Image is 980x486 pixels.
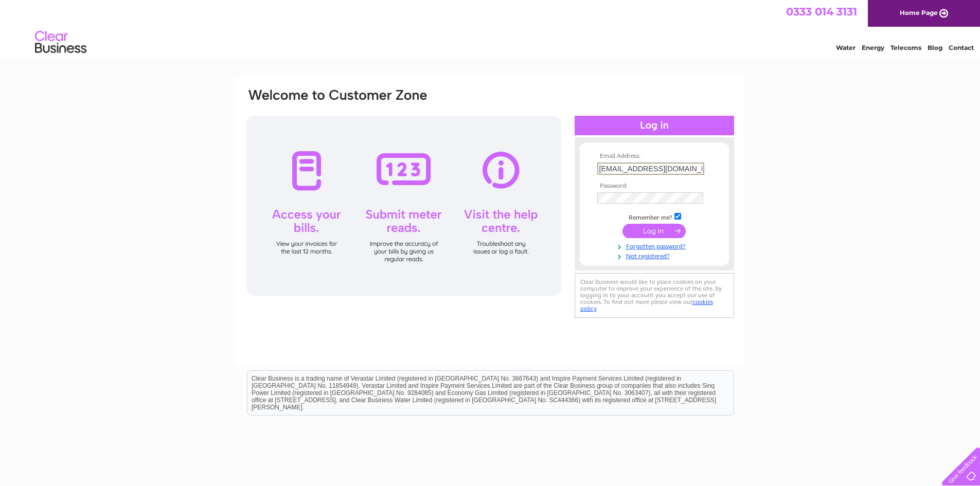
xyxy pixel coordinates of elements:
a: 0333 014 3131 [786,5,857,18]
th: Password: [595,183,714,190]
a: Forgotten password? [597,241,714,250]
img: logo.png [34,27,87,58]
a: Water [836,44,856,51]
th: Email Address: [595,153,714,160]
a: Blog [928,44,942,51]
a: cookies policy [580,298,713,312]
div: Clear Business would like to place cookies on your computer to improve your experience of the sit... [575,273,734,318]
a: Not registered? [597,250,714,260]
input: Submit [622,224,686,238]
div: Clear Business is a trading name of Verastar Limited (registered in [GEOGRAPHIC_DATA] No. 3667643... [247,6,734,50]
a: Energy [862,44,884,51]
a: Telecoms [890,44,921,51]
td: Remember me? [595,211,714,222]
a: Contact [949,44,974,51]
